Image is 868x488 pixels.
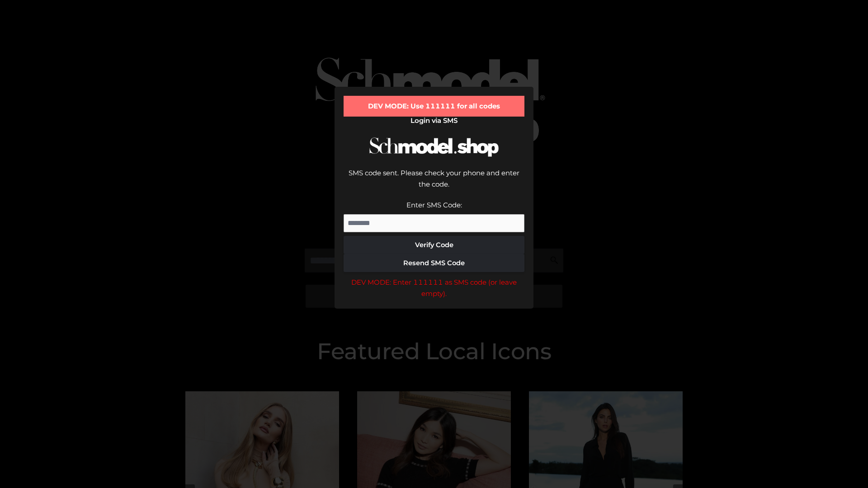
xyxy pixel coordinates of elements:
[344,277,524,300] div: DEV MODE: Enter 111111 as SMS code (or leave empty).
[344,167,524,199] div: SMS code sent. Please check your phone and enter the code.
[344,254,524,272] button: Resend SMS Code
[344,236,524,254] button: Verify Code
[406,201,462,209] label: Enter SMS Code:
[366,129,502,165] img: Schmodel Logo
[344,117,524,125] h2: Login via SMS
[344,96,524,117] div: DEV MODE: Use 111111 for all codes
